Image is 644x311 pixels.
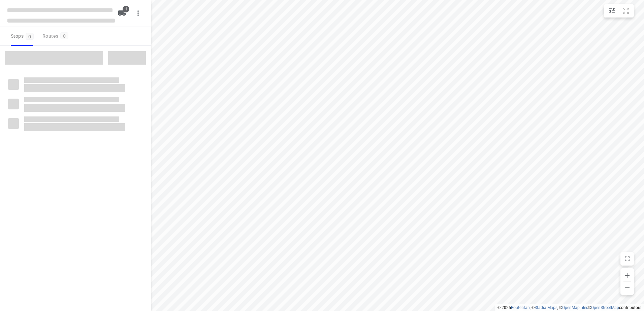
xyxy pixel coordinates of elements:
[605,4,619,18] button: Map settings
[562,305,588,310] a: OpenMapTiles
[535,305,557,310] a: Stadia Maps
[591,305,619,310] a: OpenStreetMap
[497,305,641,310] li: © 2025 , © , © © contributors
[604,4,634,18] div: small contained button group
[511,305,530,310] a: Routetitan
